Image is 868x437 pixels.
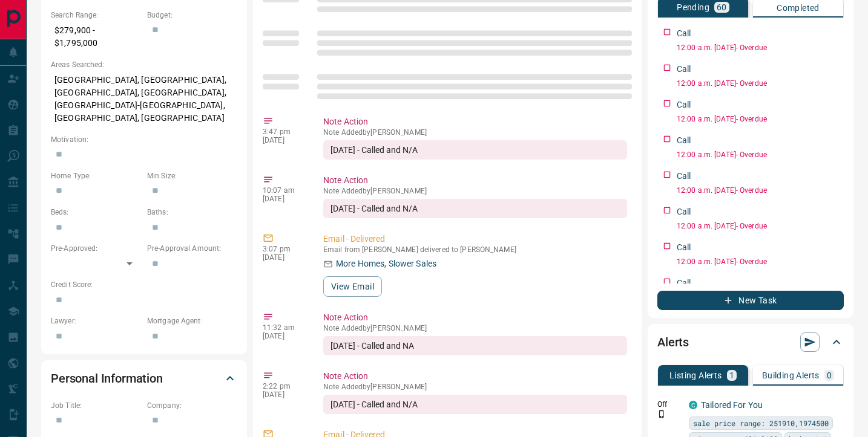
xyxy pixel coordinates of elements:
[51,316,141,326] p: Lawyer:
[677,134,691,147] p: Call
[147,400,237,411] p: Company:
[701,400,763,410] a: Tailored For You
[657,332,689,352] h2: Alerts
[323,336,627,355] div: [DATE] - Called and NA
[677,256,844,267] p: 12:00 a.m. [DATE] - Overdue
[323,140,627,160] div: [DATE] - Called and N/A
[147,243,237,254] p: Pre-Approval Amount:
[323,115,627,128] p: Note Action
[51,21,141,53] p: $279,900 - $1,795,000
[689,401,697,409] div: condos.ca
[717,3,727,11] p: 60
[693,417,829,429] span: sale price range: 251910,1974500
[51,243,141,254] p: Pre-Approved:
[677,149,844,160] p: 12:00 a.m. [DATE] - Overdue
[729,371,734,380] p: 1
[677,221,844,231] p: 12:00 a.m. [DATE] - Overdue
[323,245,627,254] p: Email from [PERSON_NAME] delivered to [PERSON_NAME]
[827,371,832,380] p: 0
[323,276,382,297] button: View Email
[677,114,844,125] p: 12:00 a.m. [DATE] - Overdue
[777,4,820,12] p: Completed
[263,195,305,203] p: [DATE]
[323,324,627,332] p: Note Added by [PERSON_NAME]
[263,390,305,399] p: [DATE]
[51,170,141,181] p: Home Type:
[51,134,237,145] p: Motivation:
[677,99,691,111] p: Call
[657,410,666,418] svg: Push Notification Only
[677,78,844,89] p: 12:00 a.m. [DATE] - Overdue
[51,369,163,388] h2: Personal Information
[677,241,691,254] p: Call
[669,371,722,380] p: Listing Alerts
[323,395,627,414] div: [DATE] - Called and N/A
[657,291,844,310] button: New Task
[51,400,141,411] p: Job Title:
[323,187,627,195] p: Note Added by [PERSON_NAME]
[323,174,627,187] p: Note Action
[677,27,691,40] p: Call
[323,233,627,245] p: Email - Delivered
[263,323,305,332] p: 11:32 am
[147,316,237,326] p: Mortgage Agent:
[147,170,237,181] p: Min Size:
[263,245,305,253] p: 3:07 pm
[677,206,691,218] p: Call
[323,199,627,218] div: [DATE] - Called and N/A
[263,136,305,144] p: [DATE]
[677,185,844,196] p: 12:00 a.m. [DATE] - Overdue
[263,128,305,136] p: 3:47 pm
[336,257,436,270] p: More Homes, Slower Sales
[677,63,691,76] p: Call
[323,370,627,383] p: Note Action
[51,59,237,70] p: Areas Searched:
[762,371,820,380] p: Building Alerts
[323,128,627,137] p: Note Added by [PERSON_NAME]
[51,70,237,128] p: [GEOGRAPHIC_DATA], [GEOGRAPHIC_DATA], [GEOGRAPHIC_DATA], [GEOGRAPHIC_DATA], [GEOGRAPHIC_DATA]-[GE...
[147,10,237,21] p: Budget:
[657,399,682,410] p: Off
[51,207,141,218] p: Beds:
[51,279,237,290] p: Credit Score:
[51,364,237,393] div: Personal Information
[677,170,691,183] p: Call
[263,382,305,390] p: 2:22 pm
[323,311,627,324] p: Note Action
[147,207,237,218] p: Baths:
[657,328,844,357] div: Alerts
[51,10,141,21] p: Search Range:
[263,332,305,340] p: [DATE]
[323,383,627,391] p: Note Added by [PERSON_NAME]
[677,42,844,53] p: 12:00 a.m. [DATE] - Overdue
[263,253,305,262] p: [DATE]
[677,3,709,11] p: Pending
[263,186,305,195] p: 10:07 am
[677,277,691,290] p: Call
